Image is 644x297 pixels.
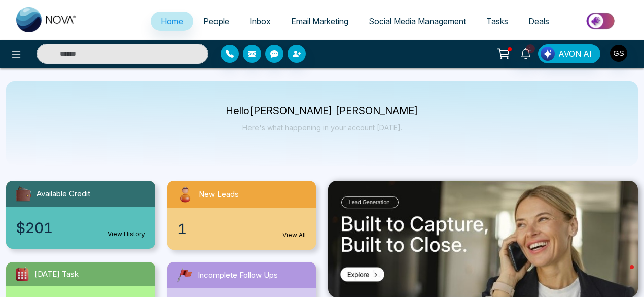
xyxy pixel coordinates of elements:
img: todayTask.svg [14,266,30,282]
p: Hello [PERSON_NAME] [PERSON_NAME] [226,107,418,115]
span: New Leads [199,189,239,201]
iframe: Intercom live chat [610,262,634,287]
span: 1 [177,218,187,240]
span: People [203,16,229,26]
span: $201 [16,217,53,239]
a: View All [282,230,306,240]
img: Nova CRM Logo [16,7,77,32]
a: Tasks [476,12,518,31]
a: Deals [518,12,559,31]
span: Social Media Management [369,16,466,26]
a: View History [108,229,145,239]
img: User Avatar [610,45,627,62]
img: Market-place.gif [564,10,638,32]
span: Home [161,16,183,26]
a: Home [151,12,193,31]
p: Here's what happening in your account [DATE]. [226,123,418,132]
a: New Leads1View All [161,181,323,250]
a: Email Marketing [281,12,359,31]
a: Inbox [239,12,281,31]
span: AVON AI [558,48,592,60]
span: Email Marketing [291,16,348,26]
span: Inbox [249,16,271,26]
img: followUps.svg [175,266,194,284]
a: Social Media Management [359,12,476,31]
a: 1 [514,44,538,62]
img: availableCredit.svg [14,185,32,203]
span: Deals [528,16,549,26]
span: [DATE] Task [34,269,79,280]
img: Lead Flow [541,47,555,61]
img: newLeads.svg [175,185,195,204]
span: 1 [526,44,535,53]
span: Incomplete Follow Ups [198,270,278,281]
span: Tasks [486,16,508,26]
a: People [193,12,239,31]
span: Available Credit [37,188,90,200]
button: AVON AI [538,44,600,63]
